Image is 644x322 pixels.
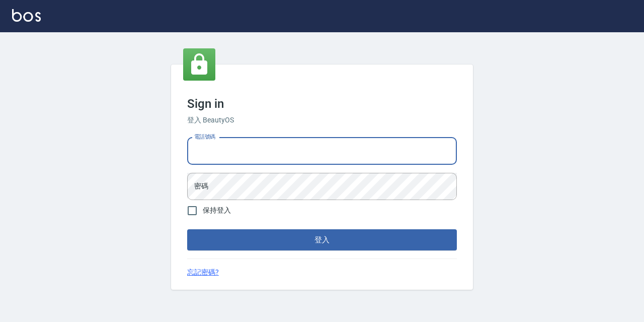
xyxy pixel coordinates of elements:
img: Logo [12,9,41,22]
h3: Sign in [187,97,457,111]
button: 登入 [187,229,457,250]
h6: 登入 BeautyOS [187,115,457,125]
a: 忘記密碼? [187,267,219,278]
label: 電話號碼 [194,133,215,141]
span: 保持登入 [203,205,231,216]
